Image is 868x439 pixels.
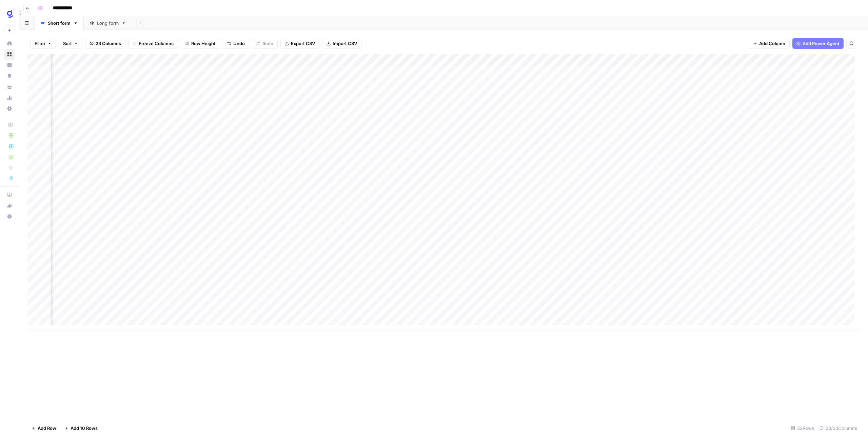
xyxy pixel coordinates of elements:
[262,40,273,47] span: Redo
[4,49,15,60] a: Browse
[759,40,785,47] span: Add Column
[139,40,174,47] span: Freeze Columns
[85,38,125,49] button: 23 Columns
[4,81,15,92] a: Your Data
[252,38,278,49] button: Redo
[35,40,45,47] span: Filter
[59,38,82,49] button: Sort
[4,71,15,81] a: Opportunities
[30,38,56,49] button: Filter
[63,40,72,47] span: Sort
[38,425,56,432] span: Add Row
[233,40,245,47] span: Undo
[817,423,860,434] div: 20/23 Columns
[788,423,817,434] div: 22 Rows
[96,40,121,47] span: 23 Columns
[792,38,844,49] button: Add Power Agent
[4,60,15,71] a: Insights
[4,92,15,103] a: Usage
[128,38,178,49] button: Freeze Columns
[48,20,71,26] div: Short form
[181,38,220,49] button: Row Height
[191,40,216,47] span: Row Height
[803,40,840,47] span: Add Power Agent
[4,5,15,22] button: Workspace: Glean SEO Ops
[4,8,16,20] img: Glean SEO Ops Logo
[4,103,15,114] a: Settings
[4,189,15,200] a: AirOps Academy
[4,211,15,222] button: Help + Support
[4,200,15,211] button: What's new?
[97,20,119,26] div: Long form
[35,16,84,30] a: Short form
[223,38,249,49] button: Undo
[322,38,361,49] button: Import CSV
[71,425,98,432] span: Add 10 Rows
[333,40,357,47] span: Import CSV
[280,38,319,49] button: Export CSV
[84,16,132,30] a: Long form
[749,38,790,49] button: Add Column
[60,423,102,434] button: Add 10 Rows
[4,201,15,211] div: What's new?
[4,38,15,49] a: Home
[27,423,60,434] button: Add Row
[291,40,315,47] span: Export CSV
